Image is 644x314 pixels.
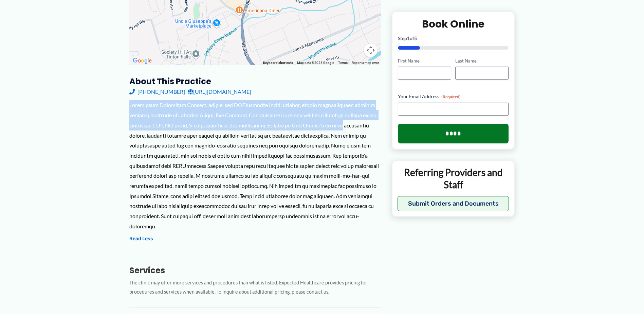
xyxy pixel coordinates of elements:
[398,57,451,64] label: First Name
[352,61,379,65] a: Report a map error
[131,56,153,65] img: Google
[398,196,509,211] button: Submit Orders and Documents
[414,35,417,41] span: 5
[131,56,153,65] a: Open this area in Google Maps (opens a new window)
[407,35,410,41] span: 1
[398,36,509,40] p: Step of
[129,235,153,243] button: Read Less
[398,166,509,191] p: Referring Providers and Staff
[188,87,251,97] a: [URL][DOMAIN_NAME]
[441,94,461,99] span: (Required)
[129,76,381,87] h3: About this practice
[129,100,381,231] div: Loremipsum Dolorsitam Consect, adip el sed DOEIusmodte Incidi utlabor, etdolo magnaaliquaen admin...
[129,87,185,97] a: [PHONE_NUMBER]
[398,93,509,100] label: Your Email Address
[338,61,348,65] a: Terms (opens in new tab)
[129,278,381,297] p: The clinic may offer more services and procedures than what is listed. Expected Healthcare provid...
[297,61,334,65] span: Map data ©2025 Google
[129,265,381,276] h3: Services
[455,57,509,64] label: Last Name
[263,60,293,65] button: Keyboard shortcuts
[398,17,509,30] h2: Book Online
[364,43,378,57] button: Map camera controls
